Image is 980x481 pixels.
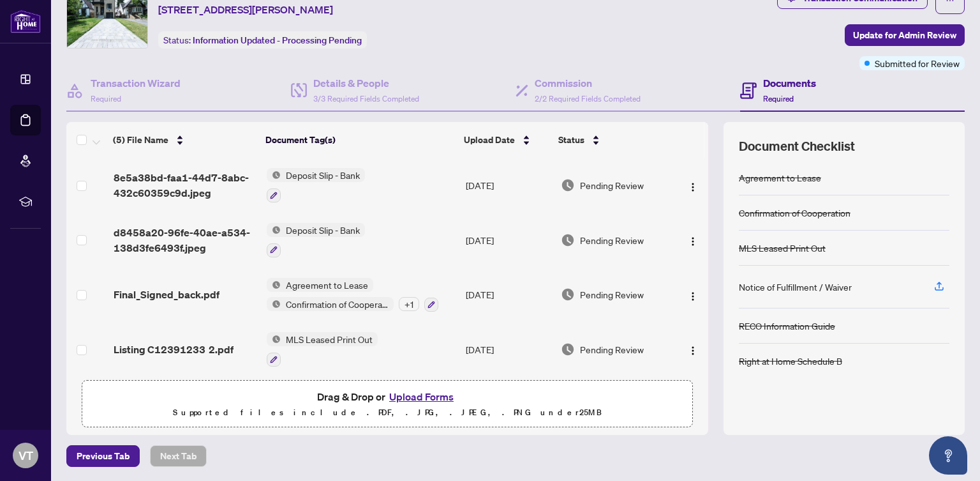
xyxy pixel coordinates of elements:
[267,278,281,292] img: Status Icon
[739,137,855,155] span: Document Checklist
[114,342,234,357] span: Listing C12391233 2.pdf
[113,133,168,147] span: (5) File Name
[267,168,281,182] img: Status Icon
[267,223,281,237] img: Status Icon
[267,223,365,257] button: Status IconDeposit Slip - Bank
[281,223,365,237] span: Deposit Slip - Bank
[281,278,373,292] span: Agreement to Lease
[558,133,584,147] span: Status
[399,297,419,311] div: + 1
[535,75,641,91] h4: Commission
[688,182,698,192] img: Logo
[158,31,367,49] div: Status:
[77,446,130,466] span: Previous Tab
[535,94,641,103] span: 2/2 Required Fields Completed
[281,168,365,182] span: Deposit Slip - Bank
[580,287,644,302] span: Pending Review
[385,388,457,405] button: Upload Forms
[683,284,703,305] button: Logo
[91,94,121,103] span: Required
[267,278,438,312] button: Status IconAgreement to LeaseStatus IconConfirmation of Cooperation+1
[763,94,794,103] span: Required
[114,225,257,256] span: d8458a20-96fe-40ae-a534-138d3fe6493f.jpeg
[561,233,575,247] img: Document Status
[561,342,575,356] img: Document Status
[267,332,378,367] button: Status IconMLS Leased Print Out
[464,133,515,147] span: Upload Date
[150,445,207,467] button: Next Tab
[683,175,703,195] button: Logo
[688,236,698,247] img: Logo
[66,445,140,467] button: Previous Tab
[561,178,575,192] img: Document Status
[267,332,281,346] img: Status Icon
[739,354,842,368] div: Right at Home Schedule B
[281,297,394,311] span: Confirmation of Cooperation
[10,10,41,33] img: logo
[267,297,281,311] img: Status Icon
[739,171,821,185] div: Agreement to Lease
[553,122,671,158] th: Status
[929,436,967,475] button: Open asap
[90,405,685,420] p: Supported files include .PDF, .JPG, .JPEG, .PNG under 25 MB
[561,287,575,302] img: Document Status
[193,34,362,46] span: Information Updated - Processing Pending
[267,168,365,202] button: Status IconDeposit Slip - Bank
[108,122,260,158] th: (5) File Name
[739,241,826,255] div: MLS Leased Print Out
[739,206,850,220] div: Confirmation of Cooperation
[875,56,960,70] span: Submitted for Review
[317,388,457,405] span: Drag & Drop or
[313,75,419,91] h4: Details & People
[688,291,698,302] img: Logo
[313,94,419,103] span: 3/3 Required Fields Completed
[260,122,459,158] th: Document Tag(s)
[763,75,816,91] h4: Documents
[91,75,181,91] h4: Transaction Wizard
[281,332,378,346] span: MLS Leased Print Out
[114,287,219,302] span: Final_Signed_back.pdf
[459,122,553,158] th: Upload Date
[158,2,333,17] span: [STREET_ADDRESS][PERSON_NAME]
[580,342,644,356] span: Pending Review
[461,158,556,213] td: [DATE]
[683,339,703,360] button: Logo
[739,280,852,294] div: Notice of Fulfillment / Waiver
[114,170,257,201] span: 8e5a38bd-faa1-44d7-8abc-432c60359c9d.jpeg
[739,319,835,333] div: RECO Information Guide
[853,25,956,45] span: Update for Admin Review
[580,233,644,247] span: Pending Review
[688,346,698,356] img: Logo
[461,322,556,377] td: [DATE]
[461,268,556,323] td: [DATE]
[19,447,33,464] span: VT
[683,230,703,250] button: Logo
[461,213,556,268] td: [DATE]
[580,178,644,192] span: Pending Review
[82,381,692,428] span: Drag & Drop orUpload FormsSupported files include .PDF, .JPG, .JPEG, .PNG under25MB
[845,24,965,46] button: Update for Admin Review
